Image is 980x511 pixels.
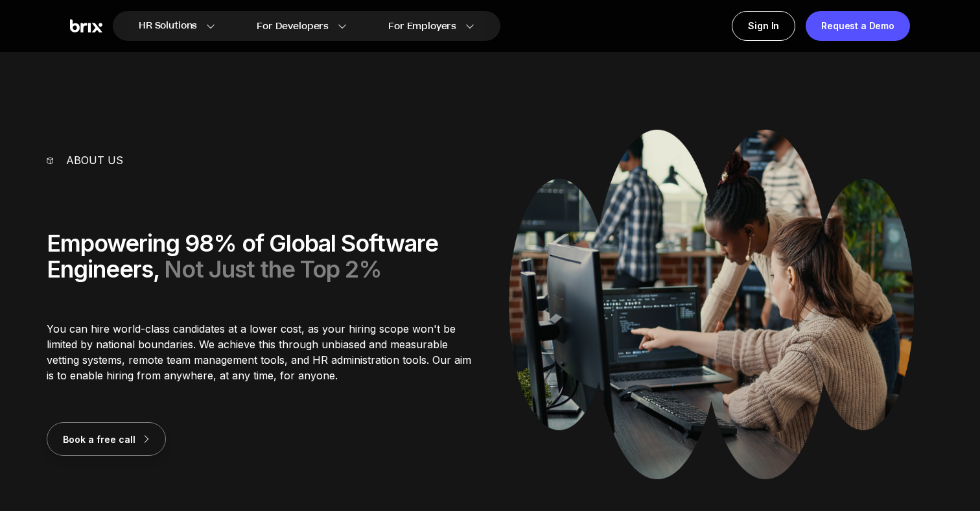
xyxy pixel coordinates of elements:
[257,19,329,33] span: For Developers
[509,130,915,479] img: About Us
[47,422,166,456] button: Book a free call
[806,11,910,41] a: Request a Demo
[732,11,795,41] a: Sign In
[164,255,382,283] span: Not Just the Top 2%
[139,16,197,36] span: HR Solutions
[70,19,102,33] img: Brix Logo
[66,152,123,168] p: About us
[47,321,472,383] p: You can hire world-class candidates at a lower cost, as your hiring scope won't be limited by nat...
[47,230,472,282] div: Empowering 98% of Global Software Engineers,
[388,19,456,33] span: For Employers
[47,433,166,446] a: Book a free call
[47,157,53,164] img: vector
